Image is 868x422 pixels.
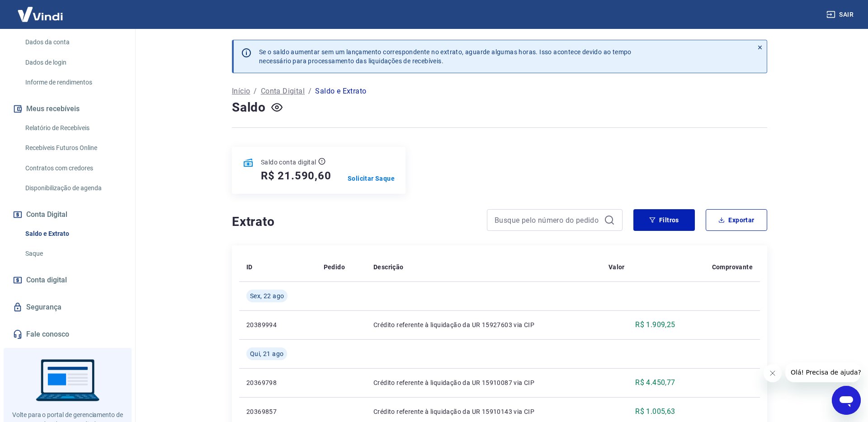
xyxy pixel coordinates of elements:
a: Recebíveis Futuros Online [22,139,124,157]
button: Filtros [633,209,695,231]
p: Saldo e Extrato [315,86,366,97]
iframe: Mensagem da empresa [785,362,861,382]
p: Descrição [373,263,404,272]
p: 20369798 [246,378,309,387]
button: Sair [825,6,857,23]
p: / [308,86,311,97]
span: Olá! Precisa de ajuda? [5,6,76,14]
p: Se o saldo aumentar sem um lançamento correspondente no extrato, aguarde algumas horas. Isso acon... [259,47,632,66]
h5: R$ 21.590,60 [261,169,331,183]
p: Pedido [324,263,345,272]
a: Conta Digital [261,86,305,97]
iframe: Botão para abrir a janela de mensagens [832,386,861,415]
a: Dados de login [22,53,124,72]
p: / [254,86,257,97]
span: Qui, 21 ago [250,349,283,358]
p: R$ 4.450,77 [635,377,675,388]
a: Conta digital [11,270,124,290]
p: Crédito referente à liquidação da UR 15927603 via CIP [373,320,594,329]
p: Saldo conta digital [261,158,316,167]
span: Conta digital [26,274,67,286]
p: R$ 1.909,25 [635,319,675,330]
p: 20389994 [246,320,309,329]
a: Disponibilização de agenda [22,179,124,197]
img: Vindi [11,0,70,28]
a: Informe de rendimentos [22,73,124,92]
p: Comprovante [712,263,753,272]
h4: Extrato [232,213,476,231]
a: Dados da conta [22,33,124,52]
a: Saque [22,244,124,263]
p: 20369857 [246,407,309,416]
button: Exportar [706,209,767,231]
iframe: Fechar mensagem [764,364,782,382]
a: Saldo e Extrato [22,225,124,243]
a: Relatório de Recebíveis [22,119,124,137]
input: Busque pelo número do pedido [495,213,600,227]
p: Crédito referente à liquidação da UR 15910087 via CIP [373,378,594,387]
p: Crédito referente à liquidação da UR 15910143 via CIP [373,407,594,416]
a: Segurança [11,297,124,317]
p: Valor [609,263,625,272]
button: Meus recebíveis [11,99,124,119]
button: Conta Digital [11,205,124,225]
a: Início [232,86,250,97]
h4: Saldo [232,98,266,117]
p: R$ 1.005,63 [635,406,675,417]
a: Contratos com credores [22,159,124,178]
span: Sex, 22 ago [250,291,284,300]
a: Fale conosco [11,324,124,344]
a: Solicitar Saque [348,174,395,183]
p: ID [246,263,253,272]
